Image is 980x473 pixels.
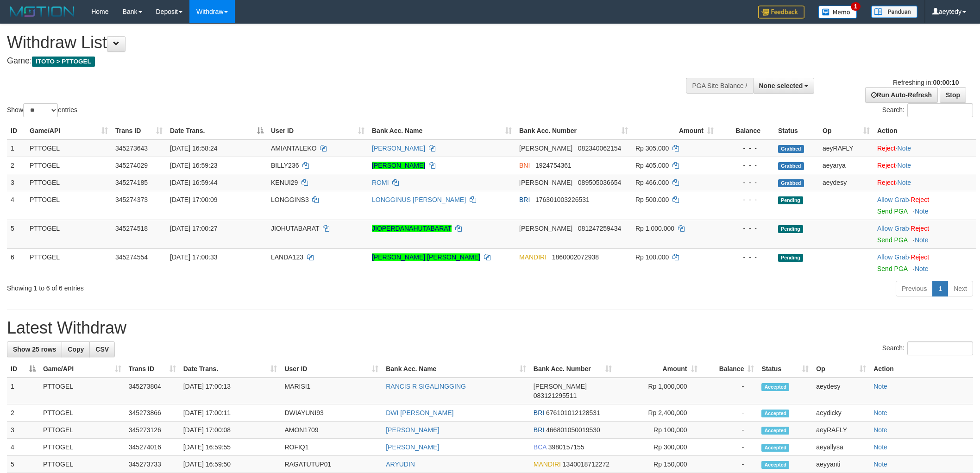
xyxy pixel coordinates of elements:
[7,456,39,473] td: 5
[812,404,870,422] td: aeydicky
[871,6,917,18] img: panduan.png
[635,145,669,152] span: Rp 305.000
[39,422,125,439] td: PTTOGEL
[7,57,644,66] h4: Game:
[7,248,26,277] td: 6
[39,378,125,404] td: PTTOGEL
[281,360,382,378] th: User ID: activate to sort column ascending
[372,179,389,186] a: ROMI
[701,360,758,378] th: Balance: activate to sort column ascending
[873,443,887,451] a: Note
[877,253,911,261] span: ·
[519,225,572,232] span: [PERSON_NAME]
[616,404,701,422] td: Rp 2,400,000
[721,252,771,262] div: - - -
[701,404,758,422] td: -
[546,409,600,416] span: Copy 676101012128531 to clipboard
[819,139,873,157] td: aeyRAFLY
[851,2,861,11] span: 1
[753,78,815,94] button: None selected
[915,236,929,244] a: Note
[271,196,309,203] span: LONGGINS3
[180,378,281,404] td: [DATE] 17:00:13
[372,225,452,232] a: JIOPERDANAHUTABARAT
[907,103,973,117] input: Search:
[39,439,125,456] td: PTTOGEL
[26,157,112,174] td: PTTOGEL
[7,122,26,139] th: ID
[281,404,382,422] td: DWIAYUNI93
[616,378,701,404] td: Rp 1,000,000
[578,145,621,152] span: Copy 082340062154 to clipboard
[877,162,896,169] a: Reject
[170,196,217,203] span: [DATE] 17:00:09
[7,360,39,378] th: ID: activate to sort column descending
[7,220,26,248] td: 5
[778,196,803,204] span: Pending
[115,253,148,261] span: 345274554
[877,225,911,232] span: ·
[882,341,973,355] label: Search:
[26,122,112,139] th: Game/API: activate to sort column ascending
[915,265,929,272] a: Note
[267,122,368,139] th: User ID: activate to sort column ascending
[23,103,58,117] select: Showentries
[616,360,701,378] th: Amount: activate to sort column ascending
[948,281,973,296] a: Next
[519,162,530,169] span: BNI
[877,225,909,232] a: Allow Grab
[281,439,382,456] td: ROFIQ1
[877,196,911,203] span: ·
[870,360,973,378] th: Action
[873,122,976,139] th: Action
[686,78,753,94] div: PGA Site Balance /
[761,383,789,391] span: Accepted
[812,378,870,404] td: aeydesy
[898,145,911,152] a: Note
[758,360,812,378] th: Status: activate to sort column ascending
[873,157,976,174] td: ·
[535,162,572,169] span: Copy 1924754361 to clipboard
[635,162,669,169] span: Rp 405.000
[115,145,148,152] span: 345273643
[778,179,804,187] span: Grabbed
[873,409,887,416] a: Note
[534,383,587,390] span: [PERSON_NAME]
[578,179,621,186] span: Copy 089505036654 to clipboard
[7,439,39,456] td: 4
[818,6,857,19] img: Button%20Memo.svg
[535,196,590,203] span: Copy 176301003226531 to clipboard
[166,122,267,139] th: Date Trans.: activate to sort column descending
[7,174,26,191] td: 3
[170,179,217,186] span: [DATE] 16:59:44
[546,426,600,434] span: Copy 466801050019530 to clipboard
[877,145,896,152] a: Reject
[721,144,771,153] div: - - -
[911,225,929,232] a: Reject
[534,460,561,468] span: MANDIRI
[115,162,148,169] span: 345274029
[125,378,180,404] td: 345273804
[368,122,515,139] th: Bank Acc. Name: activate to sort column ascending
[721,224,771,233] div: - - -
[635,225,674,232] span: Rp 1.000.000
[701,378,758,404] td: -
[911,253,929,261] a: Reject
[933,79,959,86] strong: 00:00:10
[873,383,887,390] a: Note
[873,426,887,434] a: Note
[386,383,466,390] a: RANCIS R SIGALINGGING
[761,444,789,452] span: Accepted
[873,139,976,157] td: ·
[717,122,774,139] th: Balance
[701,456,758,473] td: -
[7,103,77,117] label: Show entries
[271,145,317,152] span: AMIANTALEKO
[26,191,112,220] td: PTTOGEL
[616,422,701,439] td: Rp 100,000
[115,179,148,186] span: 345274185
[26,174,112,191] td: PTTOGEL
[13,346,56,353] span: Show 25 rows
[701,422,758,439] td: -
[873,220,976,248] td: ·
